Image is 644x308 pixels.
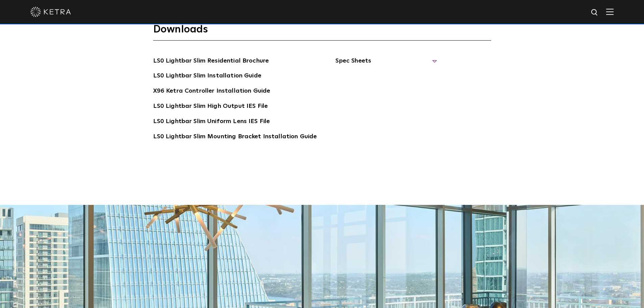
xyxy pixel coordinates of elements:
[153,86,270,97] a: X96 Ketra Controller Installation Guide
[153,117,270,127] a: LS0 Lightbar Slim Uniform Lens IES File
[606,8,614,15] img: Hamburger%20Nav.svg
[153,132,317,143] a: LS0 Lightbar Slim Mounting Bracket Installation Guide
[153,23,491,41] h3: Downloads
[153,56,269,67] a: LS0 Lightbar Slim Residential Brochure
[153,71,261,82] a: LS0 Lightbar Slim Installation Guide
[30,7,71,17] img: ketra-logo-2019-white
[591,8,599,17] img: search icon
[335,56,437,71] span: Spec Sheets
[153,101,268,112] a: LS0 Lightbar Slim High Output IES File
